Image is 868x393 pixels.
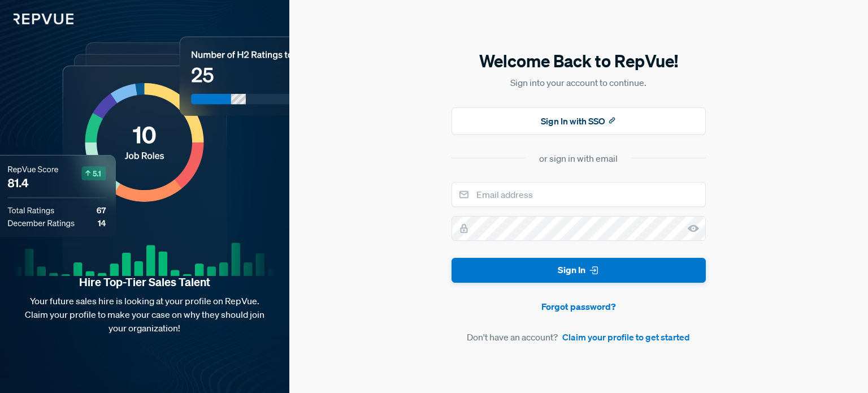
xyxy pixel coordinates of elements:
[452,182,706,207] input: Email address
[539,152,618,165] div: or sign in with email
[452,49,706,73] h5: Welcome Back to RepVue!
[452,330,706,344] article: Don't have an account?
[562,330,690,344] a: Claim your profile to get started
[452,76,706,89] p: Sign into your account to continue.
[452,107,706,135] button: Sign In with SSO
[18,294,271,335] p: Your future sales hire is looking at your profile on RepVue. Claim your profile to make your case...
[452,258,706,283] button: Sign In
[452,300,706,313] a: Forgot password?
[18,275,271,290] strong: Hire Top-Tier Sales Talent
